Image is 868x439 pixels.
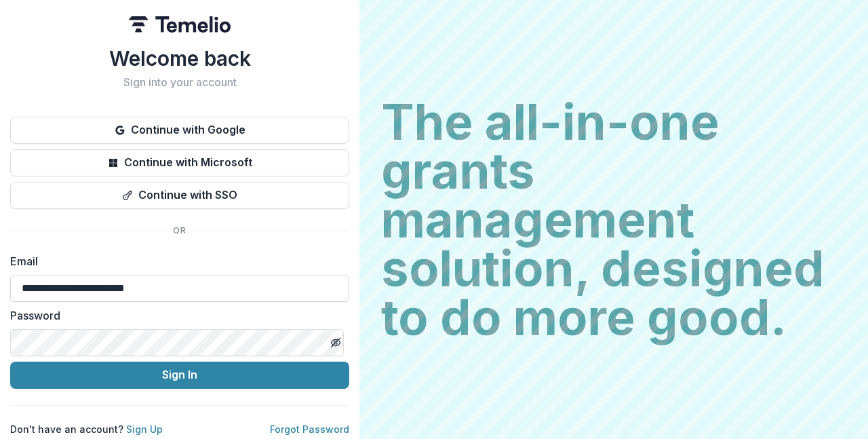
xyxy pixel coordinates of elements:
[126,423,163,435] a: Sign Up
[10,422,163,436] p: Don't have an account?
[10,149,349,176] button: Continue with Microsoft
[10,253,341,269] label: Email
[10,182,349,209] button: Continue with SSO
[10,46,349,71] h1: Welcome back
[10,117,349,144] button: Continue with Google
[10,307,341,324] label: Password
[10,362,349,389] button: Sign In
[270,423,349,435] a: Forgot Password
[129,16,231,33] img: Temelio
[325,332,347,354] button: Toggle password visibility
[10,76,349,89] h2: Sign into your account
